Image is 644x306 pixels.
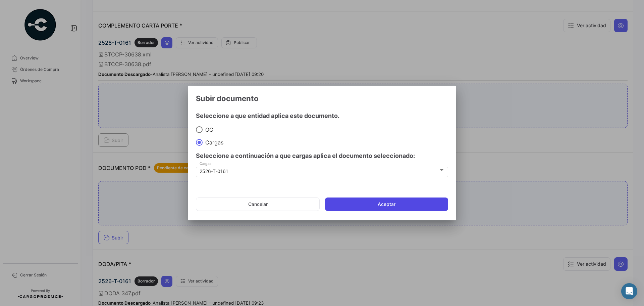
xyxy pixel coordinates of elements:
[196,198,320,211] button: Cancelar
[203,139,223,146] span: Cargas
[203,126,213,133] span: OC
[200,168,228,174] mat-select-trigger: 2526-T-0161
[196,151,448,161] h4: Seleccione a continuación a que cargas aplica el documento seleccionado:
[196,111,448,121] h4: Seleccione a que entidad aplica este documento.
[196,94,448,103] h3: Subir documento
[621,283,637,299] div: Abrir Intercom Messenger
[325,198,448,211] button: Aceptar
